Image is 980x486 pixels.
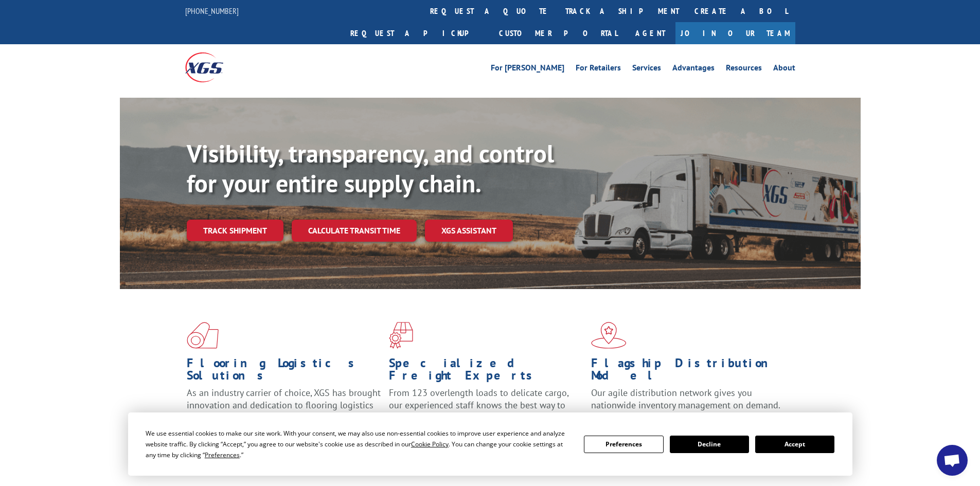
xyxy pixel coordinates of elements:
[672,64,715,75] a: Advantages
[632,64,661,75] a: Services
[591,387,780,411] span: Our agile distribution network gives you nationwide inventory management on demand.
[491,22,625,44] a: Customer Portal
[773,64,795,75] a: About
[591,322,627,349] img: xgs-icon-flagship-distribution-model-red
[128,412,852,476] div: Cookie Consent Prompt
[670,436,749,453] button: Decline
[576,64,621,75] a: For Retailers
[411,440,449,448] span: Cookie Policy
[292,220,417,242] a: Calculate transit time
[625,22,675,44] a: Agent
[591,357,786,387] h1: Flagship Distribution Model
[425,220,513,242] a: XGS ASSISTANT
[185,6,239,16] a: [PHONE_NUMBER]
[187,322,219,349] img: xgs-icon-total-supply-chain-intelligence-red
[755,436,834,453] button: Accept
[726,64,762,75] a: Resources
[205,451,240,459] span: Preferences
[389,387,583,433] p: From 123 overlength loads to delicate cargo, our experienced staff knows the best way to move you...
[187,387,381,423] span: As an industry carrier of choice, XGS has brought innovation and dedication to flooring logistics...
[146,428,572,460] div: We use essential cookies to make our site work. With your consent, we may also use non-essential ...
[937,445,968,476] div: Open chat
[187,220,283,241] a: Track shipment
[187,137,554,199] b: Visibility, transparency, and control for your entire supply chain.
[389,322,413,349] img: xgs-icon-focused-on-flooring-red
[491,64,564,75] a: For [PERSON_NAME]
[389,357,583,387] h1: Specialized Freight Experts
[584,436,663,453] button: Preferences
[675,22,795,44] a: Join Our Team
[343,22,491,44] a: Request a pickup
[187,357,381,387] h1: Flooring Logistics Solutions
